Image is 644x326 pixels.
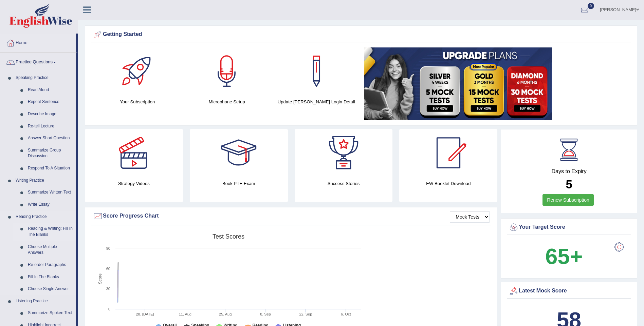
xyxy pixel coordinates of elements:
[25,307,76,319] a: Summarize Spoken Text
[0,53,76,70] a: Practice Questions
[295,180,393,187] h4: Success Stories
[545,244,583,269] b: 65+
[509,286,629,296] div: Latest Mock Score
[106,246,110,250] text: 90
[509,222,629,232] div: Your Target Score
[542,194,594,206] a: Renew Subscription
[185,98,268,105] h4: Microphone Setup
[299,312,312,316] tspan: 22. Sep
[136,312,154,316] tspan: 28. [DATE]
[25,96,76,108] a: Repeat Sentence
[341,312,351,316] tspan: 6. Oct
[588,3,594,9] span: 0
[108,307,110,311] text: 0
[25,241,76,259] a: Choose Multiple Answers
[25,162,76,175] a: Respond To A Situation
[13,175,76,187] a: Writing Practice
[13,72,76,84] a: Speaking Practice
[509,168,629,175] h4: Days to Expiry
[93,29,629,40] div: Getting Started
[25,283,76,295] a: Choose Single Answer
[25,186,76,199] a: Summarize Written Text
[13,211,76,223] a: Reading Practice
[213,233,244,240] tspan: Test scores
[25,259,76,271] a: Re-order Paragraphs
[190,180,288,187] h4: Book PTE Exam
[179,312,191,316] tspan: 11. Aug
[364,47,552,120] img: small5.jpg
[25,144,76,162] a: Summarize Group Discussion
[25,84,76,96] a: Read Aloud
[106,287,110,291] text: 30
[96,98,179,105] h4: Your Subscription
[13,295,76,307] a: Listening Practice
[0,34,76,50] a: Home
[25,120,76,133] a: Re-tell Lecture
[93,211,490,221] div: Score Progress Chart
[25,199,76,211] a: Write Essay
[260,312,271,316] tspan: 8. Sep
[275,98,357,105] h4: Update [PERSON_NAME] Login Detail
[25,108,76,120] a: Describe Image
[566,178,572,191] b: 5
[25,223,76,241] a: Reading & Writing: Fill In The Blanks
[25,271,76,283] a: Fill In The Blanks
[106,267,110,271] text: 60
[219,312,232,316] tspan: 25. Aug
[98,273,103,284] tspan: Score
[85,180,183,187] h4: Strategy Videos
[25,132,76,144] a: Answer Short Question
[399,180,497,187] h4: EW Booklet Download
